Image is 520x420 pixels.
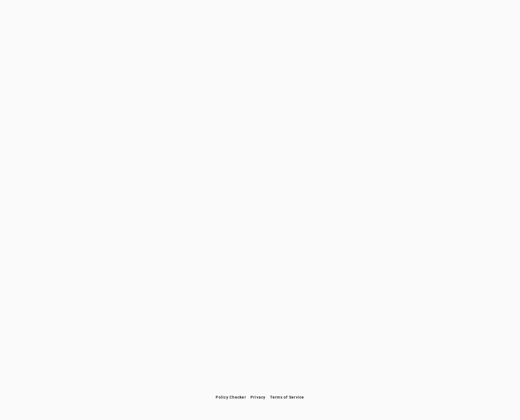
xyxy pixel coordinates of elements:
[213,392,248,402] button: Policy Checker
[248,392,268,402] button: Privacy
[250,395,266,399] span: Privacy
[270,395,304,399] span: Terms of Service
[268,392,307,402] button: Terms of Service
[216,395,246,399] span: Policy Checker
